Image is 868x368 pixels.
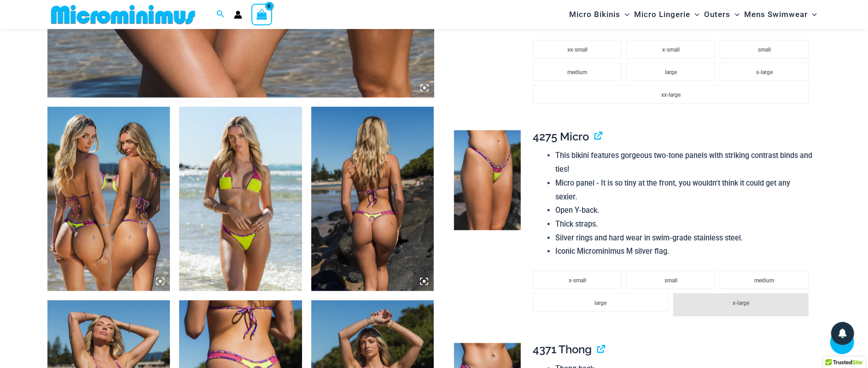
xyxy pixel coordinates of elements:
[179,107,302,291] img: Coastal Bliss Leopard Sunset 3171 Tri Top 4371 Thong Bikini
[533,40,622,58] li: xx-small
[626,40,715,58] li: x-small
[742,3,819,26] a: Mens SwimwearMenu ToggleMenu Toggle
[565,1,821,28] nav: Site Navigation
[567,47,588,53] span: xx-small
[555,245,813,258] li: Iconic Microminimus M silver flag.
[720,271,809,289] li: medium
[216,9,225,20] a: Search icon link
[634,3,690,26] span: Micro Lingerie
[626,63,715,81] li: large
[744,3,808,26] span: Mens Swimwear
[758,47,771,53] span: small
[47,4,199,25] img: MM SHOP LOGO FLAT
[754,277,774,284] span: medium
[533,293,668,312] li: large
[569,277,586,284] span: x-small
[661,92,681,98] span: xx-large
[251,4,273,25] a: View Shopping Cart, empty
[555,217,813,231] li: Thick straps.
[808,3,817,26] span: Menu Toggle
[533,343,592,356] span: 4371 Thong
[595,300,607,306] span: large
[620,3,629,26] span: Menu Toggle
[720,40,809,58] li: small
[234,11,242,19] a: Account icon link
[47,107,170,291] img: Coastal Bliss Leopard Sunset Tri Top Pack B
[567,69,587,76] span: medium
[730,3,740,26] span: Menu Toggle
[533,130,589,143] span: 4275 Micro
[662,47,680,53] span: x-small
[555,149,813,176] li: This bikini features gorgeous two-tone panels with striking contrast binds and ties!
[555,176,813,204] li: Micro panel - It is so tiny at the front, you wouldn’t think it could get any sexier.
[555,204,813,217] li: Open Y-back.
[733,300,749,306] span: x-large
[720,63,809,81] li: x-large
[533,85,809,104] li: xx-large
[704,3,730,26] span: Outers
[632,3,702,26] a: Micro LingerieMenu ToggleMenu Toggle
[665,69,677,76] span: large
[756,69,773,76] span: x-large
[533,63,622,81] li: medium
[673,293,809,316] li: x-large
[533,271,622,289] li: x-small
[454,130,521,231] img: Coastal Bliss Leopard Sunset 4275 Micro Bikini
[569,3,620,26] span: Micro Bikinis
[664,277,677,284] span: small
[311,107,434,291] img: Coastal Bliss Leopard Sunset 3171 Tri Top 4371 Thong Bikini
[690,3,699,26] span: Menu Toggle
[567,3,632,26] a: Micro BikinisMenu ToggleMenu Toggle
[555,231,813,245] li: Silver rings and hard wear in swim-grade stainless steel.
[626,271,715,289] li: small
[702,3,742,26] a: OutersMenu ToggleMenu Toggle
